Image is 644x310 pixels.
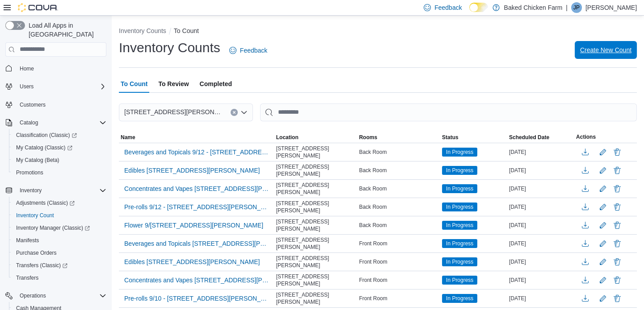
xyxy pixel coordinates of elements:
[2,98,110,111] button: Customers
[9,247,110,259] button: Purchase Orders
[16,117,106,128] span: Catalog
[612,147,623,157] button: Delete
[359,134,377,141] span: Rooms
[612,293,623,304] button: Delete
[13,248,106,258] span: Purchase Orders
[442,148,477,157] span: In Progress
[612,256,623,267] button: Delete
[575,41,637,59] button: Create New Count
[357,132,440,143] button: Rooms
[357,293,440,304] div: Front Room
[240,109,248,116] button: Open list of options
[276,182,356,196] span: [STREET_ADDRESS][PERSON_NAME]
[121,134,135,141] span: Name
[119,39,220,57] h1: Inventory Counts
[121,237,273,250] button: Beverages and Topicals [STREET_ADDRESS][PERSON_NAME]
[119,27,166,34] button: Inventory Counts
[124,257,260,266] span: Edibles [STREET_ADDRESS][PERSON_NAME]
[446,294,473,302] span: In Progress
[13,130,106,141] span: Classification (Classic)
[2,62,110,75] button: Home
[507,220,574,231] div: [DATE]
[20,187,42,194] span: Inventory
[13,235,42,246] a: Manifests
[16,274,38,281] span: Transfers
[357,165,440,176] div: Back Room
[571,2,582,13] div: Julio Perez
[16,185,45,196] button: Inventory
[16,224,90,231] span: Inventory Manager (Classic)
[357,183,440,194] div: Back Room
[200,75,232,93] span: Completed
[507,275,574,285] div: [DATE]
[442,184,477,193] span: In Progress
[9,222,110,234] a: Inventory Manager (Classic)
[16,81,106,92] span: Users
[2,116,110,129] button: Catalog
[598,164,608,177] button: Edit count details
[357,202,440,212] div: Back Room
[446,166,473,174] span: In Progress
[121,164,263,177] button: Edibles [STREET_ADDRESS][PERSON_NAME]
[13,167,106,178] span: Promotions
[9,141,110,154] a: My Catalog (Classic)
[124,239,269,248] span: Beverages and Topicals [STREET_ADDRESS][PERSON_NAME]
[16,212,54,219] span: Inventory Count
[121,273,273,287] button: Concentrates and Vapes [STREET_ADDRESS][PERSON_NAME]
[121,200,273,214] button: Pre-rolls 9/12 - [STREET_ADDRESS][PERSON_NAME]
[566,2,568,13] p: |
[469,12,470,12] span: Dark Mode
[25,21,106,39] span: Load All Apps in [GEOGRAPHIC_DATA]
[612,275,623,285] button: Delete
[598,219,608,232] button: Edit count details
[16,290,106,301] span: Operations
[13,235,106,246] span: Manifests
[598,292,608,305] button: Edit count details
[9,166,110,179] button: Promotions
[9,272,110,284] button: Transfers
[20,83,34,90] span: Users
[121,182,273,195] button: Concentrates and Vapes [STREET_ADDRESS][PERSON_NAME]
[598,273,608,287] button: Edit count details
[446,203,473,211] span: In Progress
[240,46,267,55] span: Feedback
[276,163,356,178] span: [STREET_ADDRESS][PERSON_NAME]
[442,294,477,303] span: In Progress
[13,248,60,258] a: Purchase Orders
[13,260,71,271] a: Transfers (Classic)
[16,157,59,164] span: My Catalog (Beta)
[507,165,574,176] div: [DATE]
[231,109,238,116] button: Clear input
[9,259,110,272] a: Transfers (Classic)
[16,99,106,110] span: Customers
[9,234,110,247] button: Manifests
[20,119,38,126] span: Catalog
[124,166,260,175] span: Edibles [STREET_ADDRESS][PERSON_NAME]
[13,198,106,208] span: Adjustments (Classic)
[121,75,147,93] span: To Count
[276,291,356,306] span: [STREET_ADDRESS][PERSON_NAME]
[276,236,356,251] span: [STREET_ADDRESS][PERSON_NAME]
[16,132,77,139] span: Classification (Classic)
[612,202,623,212] button: Delete
[442,276,477,285] span: In Progress
[13,142,106,153] span: My Catalog (Classic)
[598,200,608,214] button: Edit count details
[576,133,596,141] span: Actions
[507,183,574,194] div: [DATE]
[446,258,473,266] span: In Progress
[18,3,58,12] img: Cova
[440,132,507,143] button: Status
[124,148,269,157] span: Beverages and Topicals 9/12 - [STREET_ADDRESS][PERSON_NAME]
[357,256,440,267] div: Front Room
[276,255,356,269] span: [STREET_ADDRESS][PERSON_NAME]
[119,132,274,143] button: Name
[9,209,110,222] button: Inventory Count
[446,148,473,156] span: In Progress
[16,169,43,176] span: Promotions
[13,223,106,233] span: Inventory Manager (Classic)
[612,183,623,194] button: Delete
[16,99,49,110] a: Customers
[612,220,623,231] button: Delete
[121,255,263,269] button: Edibles [STREET_ADDRESS][PERSON_NAME]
